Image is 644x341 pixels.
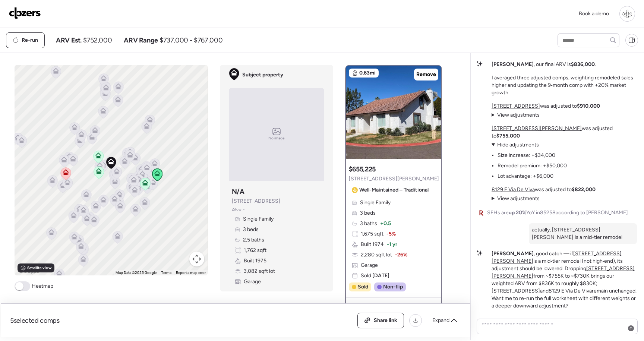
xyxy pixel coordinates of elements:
span: 5 selected comps [10,316,60,325]
span: [STREET_ADDRESS][PERSON_NAME] [349,175,439,183]
span: Built 1974 [361,241,384,248]
summary: Hide adjustments [492,141,567,149]
a: 8129 E Via De Viva [549,288,592,294]
span: [STREET_ADDRESS] [232,198,280,205]
span: View adjustments [497,112,540,118]
span: 0.63mi [359,69,376,77]
span: -5% [386,230,396,238]
span: ARV Range [124,36,158,45]
span: Well-Maintained – Traditional [359,186,429,194]
li: Size increase: +$34,000 [498,152,555,159]
span: Expand [432,317,449,324]
span: 3,082 sqft lot [244,268,275,275]
a: 8129 E Via De Viva [492,186,535,193]
a: [STREET_ADDRESS] [492,103,540,109]
span: $737,000 - $767,000 [160,36,222,45]
span: 1,675 sqft [361,230,383,238]
span: • [243,206,245,212]
strong: $755,000 [496,133,520,139]
span: Subject property [242,71,283,79]
a: [STREET_ADDRESS][PERSON_NAME] [492,125,582,132]
span: up 20% [509,209,526,216]
a: [STREET_ADDRESS] [492,288,540,294]
span: Share link [374,317,397,324]
h3: $655,225 [349,165,376,174]
p: I averaged three adjusted comps, weighting remodeled sales higher and updating the 9‑month comp w... [492,74,637,97]
span: Single Family [243,215,274,223]
span: 3 beds [360,209,376,217]
p: was adjusted to [492,186,596,193]
a: Report a map error [176,271,206,275]
span: SFHs are YoY in 85258 according to [PERSON_NAME] [487,209,628,217]
span: Sold [361,272,389,280]
span: Hide adjustments [497,142,539,148]
span: + 0.5 [380,220,391,227]
span: 2.5 baths [243,236,264,244]
a: Terms (opens in new tab) [161,271,171,275]
span: No image [268,135,285,141]
p: actually, [STREET_ADDRESS][PERSON_NAME] is a mid-tier remodel [532,226,634,241]
strong: $836,000 [571,61,595,67]
strong: $910,000 [577,103,600,109]
span: Garage [244,278,261,285]
span: Built 1975 [244,257,266,265]
h3: N/A [232,187,244,196]
span: Satellite view [27,265,51,271]
span: Garage [361,262,378,269]
button: Map camera controls [189,252,204,266]
a: Open this area in Google Maps (opens a new window) [16,266,41,275]
span: -26% [395,251,407,259]
span: 3 baths [360,220,377,227]
p: was adjusted to [492,125,637,140]
strong: [PERSON_NAME] [492,61,534,67]
span: Book a demo [579,10,609,17]
strong: $822,000 [572,186,596,193]
li: Lot advantage: +$6,000 [498,173,553,180]
span: Map Data ©2025 Google [116,271,157,275]
span: Remove [416,71,436,78]
span: Non-flip [383,283,403,291]
img: Logo [9,7,41,19]
span: 1,762 sqft [244,247,266,254]
span: Re-run [22,37,38,44]
span: Zillow [232,206,242,212]
li: Remodel premium: +$50,000 [498,162,567,170]
p: , good catch — if is a mid‑tier remodel (not high‑end), its adjustment should be lowered. Droppin... [492,250,637,310]
p: , our final ARV is . [492,61,596,68]
span: [DATE] [371,272,389,279]
span: 2,280 sqft lot [361,251,392,259]
span: $752,000 [83,36,112,45]
span: -1 yr [387,241,397,248]
summary: View adjustments [492,195,540,202]
span: Sold [358,283,368,291]
strong: [PERSON_NAME] [492,250,534,257]
img: Google [16,266,41,275]
span: View adjustments [497,195,540,202]
span: Single Family [360,199,391,206]
span: ARV Est. [56,36,82,45]
span: 3 beds [243,226,259,233]
summary: View adjustments [492,111,540,119]
span: Heatmap [32,282,53,290]
p: was adjusted to [492,102,600,110]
